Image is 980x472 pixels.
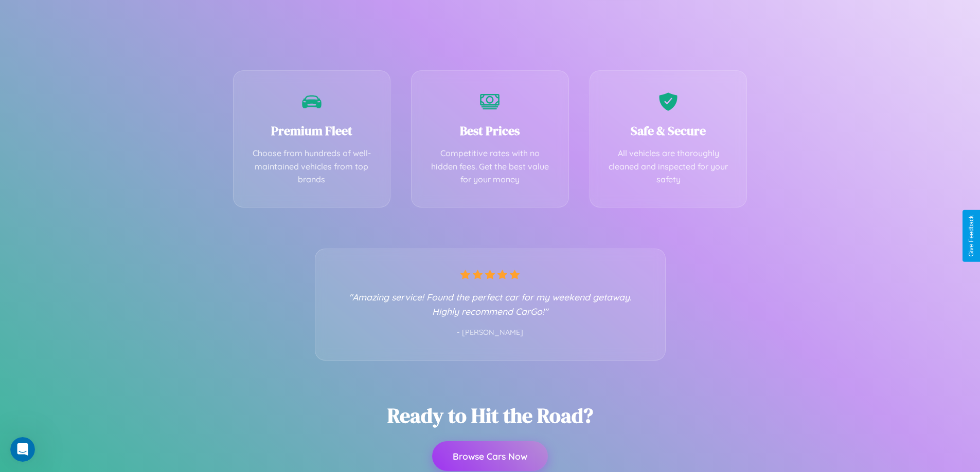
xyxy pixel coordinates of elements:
[605,147,732,186] p: All vehicles are thoroughly cleaned and inspected for your safety
[387,402,593,429] h2: Ready to Hit the Road?
[432,441,548,471] button: Browse Cars Now
[249,122,375,139] h3: Premium Fleet
[249,147,375,186] p: Choose from hundreds of well-maintained vehicles from top brands
[336,290,645,318] p: "Amazing service! Found the perfect car for my weekend getaway. Highly recommend CarGo!"
[10,437,35,462] iframe: Intercom live chat
[968,215,975,257] div: Give Feedback
[427,122,553,139] h3: Best Prices
[427,147,553,186] p: Competitive rates with no hidden fees. Get the best value for your money
[336,326,645,339] p: - [PERSON_NAME]
[605,122,732,139] h3: Safe & Secure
